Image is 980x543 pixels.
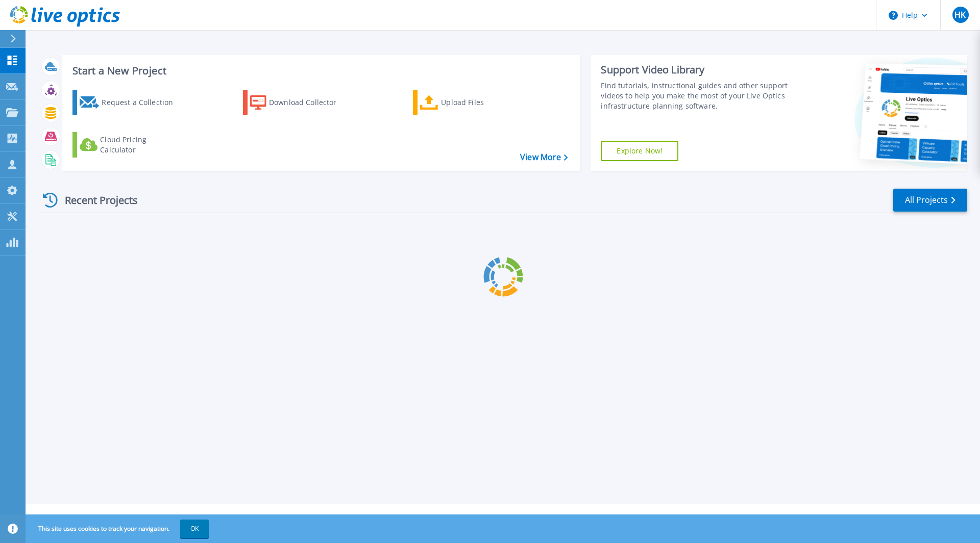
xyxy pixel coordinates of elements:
a: Cloud Pricing Calculator [72,132,186,158]
div: Request a Collection [102,92,183,113]
a: Request a Collection [72,90,186,115]
a: Explore Now! [601,141,678,161]
a: All Projects [893,189,967,212]
div: Cloud Pricing Calculator [100,135,182,155]
div: Download Collector [269,92,351,113]
div: Find tutorials, instructional guides and other support videos to help you make the most of your L... [601,81,793,111]
div: Recent Projects [39,188,152,213]
a: View More [520,152,568,162]
span: This site uses cookies to track your navigation. [28,520,209,538]
span: HK [954,11,966,19]
a: Upload Files [413,90,527,115]
h3: Start a New Project [72,65,568,76]
div: Upload Files [441,92,523,113]
div: Support Video Library [601,63,793,76]
button: OK [180,520,209,538]
a: Download Collector [243,90,357,115]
